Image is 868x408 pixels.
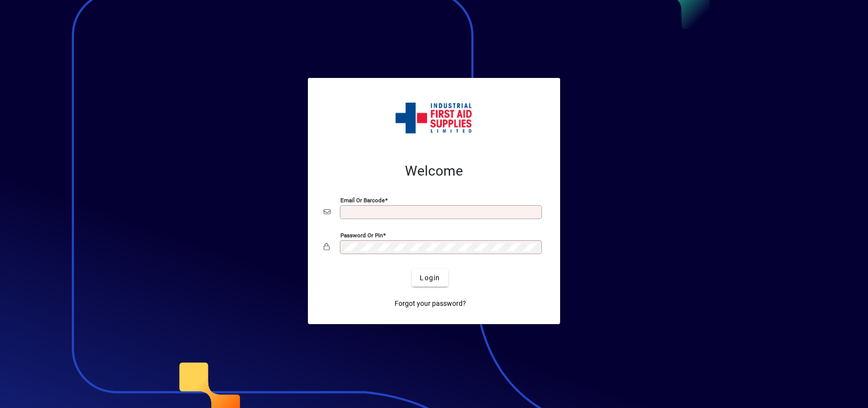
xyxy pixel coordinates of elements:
[420,273,440,283] span: Login
[391,295,470,312] a: Forgot your password?
[324,163,544,180] h2: Welcome
[412,269,448,287] button: Login
[395,298,466,309] span: Forgot your password?
[340,232,383,239] mat-label: Password or Pin
[340,197,385,204] mat-label: Email or Barcode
